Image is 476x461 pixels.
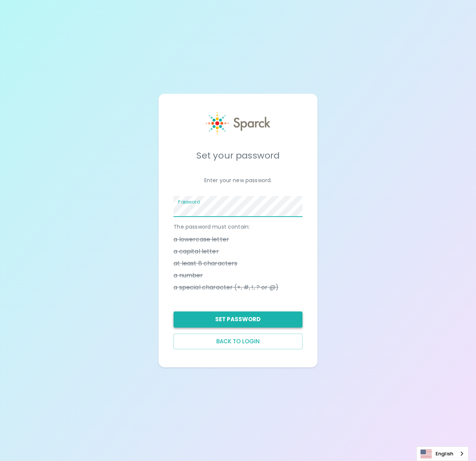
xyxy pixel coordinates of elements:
[174,271,203,280] span: a number
[174,247,219,256] span: a capital letter
[178,199,200,205] label: Password
[174,259,237,268] span: at least 8 characters
[417,447,468,461] a: English
[174,177,302,184] p: Enter your new password.
[206,112,270,135] img: Sparck logo
[174,311,302,327] button: Set Password
[416,446,469,461] aside: Language selected: English
[174,283,278,292] span: a special character (+, #, !, ? or @)
[416,446,469,461] div: Language
[174,334,302,349] button: Back to login
[174,223,302,230] p: The password must contain:
[174,235,229,244] span: a lowercase letter
[174,150,302,162] h5: Set your password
